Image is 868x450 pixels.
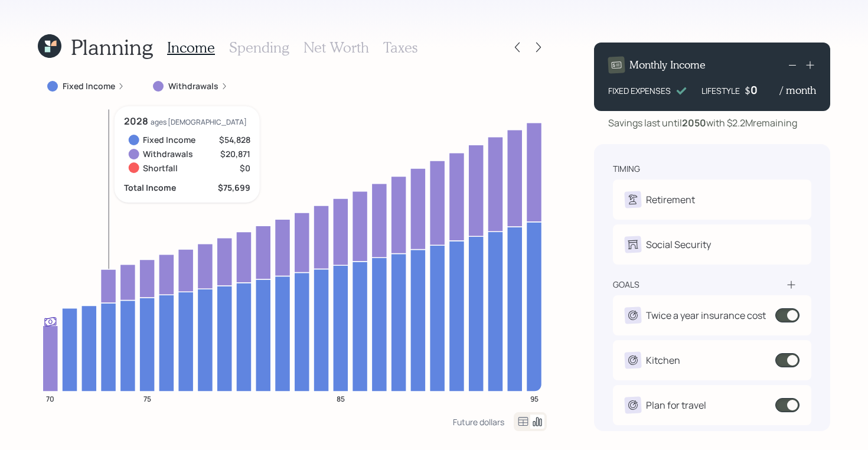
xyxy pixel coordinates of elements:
div: goals [613,279,639,291]
tspan: 85 [337,393,345,403]
h3: Taxes [383,39,417,56]
div: Social Security [646,237,711,252]
div: Twice a year insurance cost [646,308,766,322]
h3: Net Worth [304,39,369,56]
div: Future dollars [453,416,504,428]
b: 2050 [682,116,706,129]
div: 0 [750,83,780,97]
h3: Income [167,39,215,56]
div: FIXED EXPENSES [608,84,671,97]
h4: / month [780,84,816,97]
div: LIFESTYLE [701,84,740,97]
h4: $ [745,84,750,97]
div: Plan for travel [646,398,706,412]
tspan: 70 [46,393,54,403]
label: Fixed Income [63,80,115,92]
label: Withdrawals [168,80,218,92]
h1: Planning [71,34,153,60]
h3: Spending [229,39,289,56]
div: timing [613,163,640,175]
div: Retirement [646,193,695,207]
h4: Monthly Income [629,58,706,71]
div: Kitchen [646,353,680,367]
tspan: 75 [143,393,151,403]
tspan: 95 [530,393,539,403]
div: Savings last until with $2.2M remaining [608,116,797,130]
